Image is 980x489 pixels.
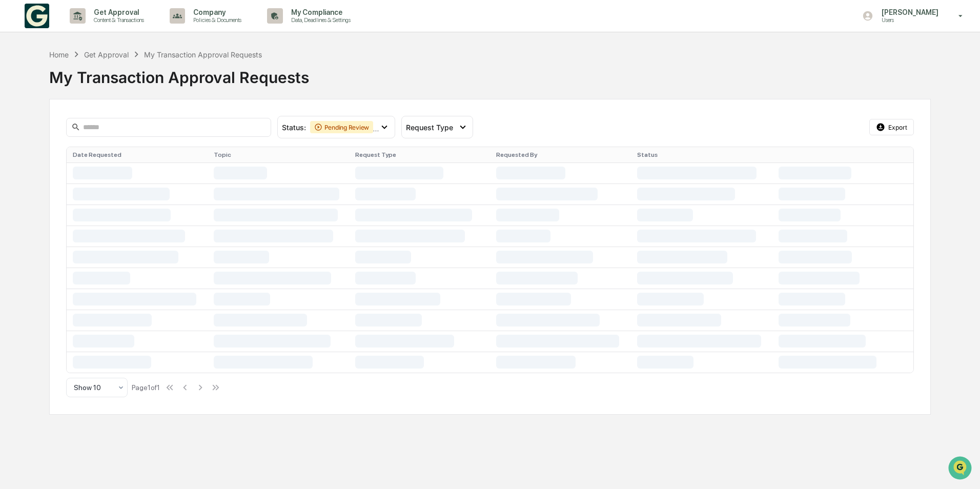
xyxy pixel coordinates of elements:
th: Date Requested [67,147,208,162]
div: My Transaction Approval Requests [144,50,262,59]
div: 🔎 [10,150,18,158]
a: Powered byPylon [72,173,124,181]
a: 🔎Data Lookup [6,145,69,163]
a: 🗄️Attestations [70,125,131,144]
div: My Transaction Approval Requests [49,60,931,87]
div: Pending Review [310,121,374,133]
p: [PERSON_NAME] [873,8,944,16]
p: Content & Transactions [86,16,149,24]
div: 🖐️ [10,130,18,138]
p: Users [873,16,944,24]
div: Page 1 of 1 [132,383,160,392]
p: Policies & Documents [185,16,247,24]
span: Data Lookup [21,149,65,159]
a: 🖐️Preclearance [6,125,70,144]
div: We're available if you need us! [35,89,130,97]
p: Data, Deadlines & Settings [283,16,356,24]
th: Requested By [490,147,631,162]
div: Home [49,50,69,59]
p: How can we help? [10,22,187,38]
span: Attestations [85,129,127,139]
span: Request Type [406,123,453,132]
span: Preclearance [21,129,66,139]
button: Start new chat [174,81,187,94]
span: Status : [282,123,306,132]
p: Get Approval [86,8,149,16]
iframe: Open customer support [947,455,975,483]
th: Request Type [349,147,490,162]
span: Pylon [102,174,124,181]
p: My Compliance [283,8,356,16]
div: Start new chat [35,78,168,89]
button: Export [869,119,914,135]
img: logo [25,4,49,28]
img: 1746055101610-c473b297-6a78-478c-a979-82029cc54cd1 [10,78,29,97]
th: Topic [208,147,349,162]
th: Status [631,147,772,162]
p: Company [185,8,247,16]
div: Get Approval [84,50,129,59]
div: 🗄️ [74,130,83,138]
